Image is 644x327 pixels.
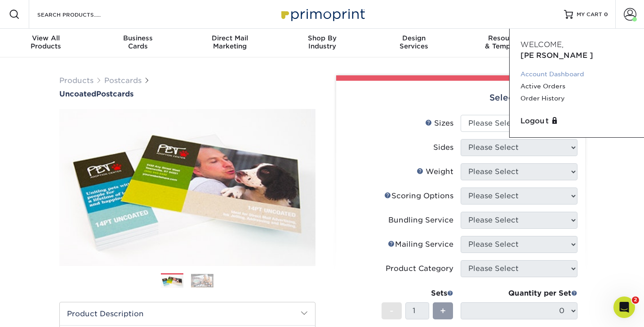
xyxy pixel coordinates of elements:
a: Postcards [104,76,142,85]
div: Marketing [184,34,276,50]
a: Logout [520,116,633,126]
a: Resources& Templates [460,29,552,57]
a: DesignServices [368,29,460,57]
div: Sets [382,288,453,299]
a: UncoatedPostcards [59,90,315,98]
span: Direct Mail [184,34,276,42]
div: Scoring Options [384,191,453,201]
div: Industry [276,34,368,50]
span: - [390,304,394,318]
div: & Templates [460,34,552,50]
div: Product Category [386,263,453,274]
span: Design [368,34,460,42]
div: Mailing Service [388,239,453,250]
a: Direct MailMarketing [184,29,276,57]
img: Postcards 02 [191,274,213,288]
div: Quantity per Set [461,288,577,299]
a: Products [59,76,93,85]
a: Shop ByIndustry [276,29,368,57]
iframe: Google Customer Reviews [2,300,76,324]
h1: Postcards [59,90,315,98]
a: Account Dashboard [520,68,633,80]
img: Uncoated 01 [59,99,315,276]
a: BusinessCards [92,29,184,57]
input: SEARCH PRODUCTS..... [36,9,124,20]
iframe: Intercom live chat [613,296,635,318]
img: Primoprint [277,4,367,24]
span: Uncoated [59,90,96,98]
a: Active Orders [520,80,633,92]
span: 0 [604,11,608,17]
div: Weight [417,166,453,177]
a: Order History [520,92,633,105]
span: Welcome, [520,40,564,49]
div: Sides [433,142,453,153]
div: Bundling Service [388,215,453,226]
div: Select your options: [343,81,578,115]
span: [PERSON_NAME] [520,51,593,60]
h2: Product Description [60,302,315,325]
div: Cards [92,34,184,50]
span: Shop By [276,34,368,42]
span: Business [92,34,184,42]
span: + [440,304,446,318]
div: Sizes [425,118,453,129]
div: Services [368,34,460,50]
img: Postcards 01 [161,274,183,289]
span: Resources [460,34,552,42]
span: MY CART [577,11,602,18]
span: 2 [632,296,639,304]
